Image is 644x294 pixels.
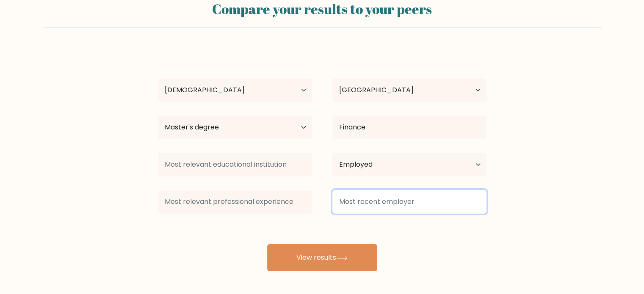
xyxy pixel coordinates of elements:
input: Most relevant professional experience [158,190,312,214]
h2: Compare your results to your peers [48,1,597,17]
button: View results [267,244,377,271]
input: Most recent employer [332,190,486,214]
input: What did you study? [332,115,486,139]
input: Most relevant educational institution [158,153,312,176]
